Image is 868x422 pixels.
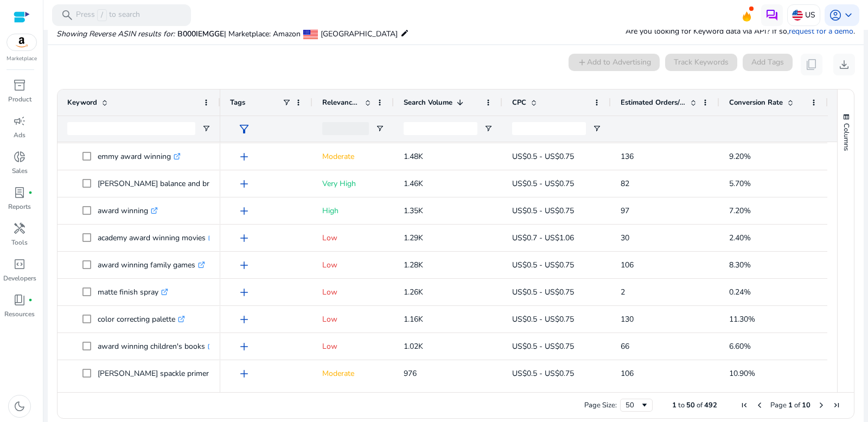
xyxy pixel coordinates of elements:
img: amazon.svg [7,34,36,50]
input: Search Volume Filter Input [404,122,477,135]
span: add [238,313,251,326]
span: campaign [13,114,26,127]
span: Relevance Score [322,98,360,107]
p: Low [322,227,384,249]
span: filter_alt [238,123,251,136]
span: 5.70% [729,178,751,189]
span: 66 [621,341,629,351]
p: award winning [98,200,158,222]
p: Moderate [322,145,384,168]
span: donut_small [13,150,26,163]
span: 0.24% [729,287,751,297]
input: Keyword Filter Input [67,122,195,135]
div: Page Size [620,399,653,412]
span: 1.35K [404,206,423,216]
p: academy award winning movies [98,227,215,249]
span: 106 [621,368,634,379]
span: US$0.5 - US$0.75 [512,314,574,324]
span: to [678,400,685,410]
span: US$0.5 - US$0.75 [512,151,574,162]
span: 10.90% [729,368,755,379]
span: add [238,367,251,380]
span: 82 [621,178,629,189]
span: 9.20% [729,151,751,162]
div: Last Page [832,401,841,410]
p: [PERSON_NAME] spackle primer [98,362,219,385]
span: 50 [686,400,695,410]
span: | Marketplace: Amazon [224,29,301,39]
span: 136 [621,151,634,162]
span: 1.48K [404,151,423,162]
span: 2.40% [729,233,751,243]
p: [PERSON_NAME] balance and brighten medium [98,172,270,195]
span: 1.29K [404,233,423,243]
span: US$0.5 - US$0.75 [512,178,574,189]
span: US$0.5 - US$0.75 [512,368,574,379]
span: 30 [621,233,629,243]
span: account_circle [829,9,842,22]
span: add [238,150,251,163]
span: 2 [621,287,625,297]
span: Search Volume [404,98,452,107]
p: High [322,200,384,222]
button: Open Filter Menu [375,124,384,133]
p: award winning children's books [98,335,215,357]
span: 976 [404,368,417,379]
span: US$0.5 - US$0.75 [512,341,574,351]
span: / [97,9,107,21]
span: Page [770,400,787,410]
span: book_4 [13,293,26,306]
p: emmy award winning [98,145,181,168]
span: 97 [621,206,629,216]
span: 492 [704,400,717,410]
span: keyboard_arrow_down [842,9,855,22]
span: Tags [230,98,245,107]
div: First Page [740,401,749,410]
span: add [238,259,251,272]
span: 11.30% [729,314,755,324]
p: Marketplace [7,55,37,63]
i: Showing Reverse ASIN results for: [56,29,175,39]
p: US [805,5,815,24]
div: Previous Page [755,401,764,410]
p: Resources [4,309,35,319]
button: Open Filter Menu [592,124,601,133]
span: fiber_manual_record [28,298,33,302]
span: of [794,400,800,410]
span: 106 [621,260,634,270]
p: Low [322,254,384,276]
span: Columns [841,123,851,151]
span: 1.26K [404,287,423,297]
span: of [697,400,703,410]
button: Open Filter Menu [202,124,210,133]
p: Low [322,308,384,330]
span: fiber_manual_record [28,190,33,195]
div: 50 [626,400,640,410]
p: Reports [8,202,31,212]
p: Press to search [76,9,140,21]
p: Low [322,281,384,303]
span: add [238,177,251,190]
span: Estimated Orders/Month [621,98,686,107]
p: Very High [322,172,384,195]
span: 8.30% [729,260,751,270]
p: Product [8,94,31,104]
span: US$0.5 - US$0.75 [512,206,574,216]
span: CPC [512,98,526,107]
span: US$0.5 - US$0.75 [512,260,574,270]
span: add [238,340,251,353]
div: Page Size: [584,400,617,410]
span: US$0.5 - US$0.75 [512,287,574,297]
p: Sales [12,166,28,176]
p: Moderate [322,362,384,385]
span: Conversion Rate [729,98,783,107]
span: add [238,204,251,218]
span: 1 [672,400,676,410]
div: Next Page [817,401,826,410]
span: B000IEMGGE [177,29,224,39]
span: 1.16K [404,314,423,324]
p: Tools [11,238,28,247]
span: 1 [788,400,793,410]
p: matte finish spray [98,281,168,303]
span: 1.28K [404,260,423,270]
